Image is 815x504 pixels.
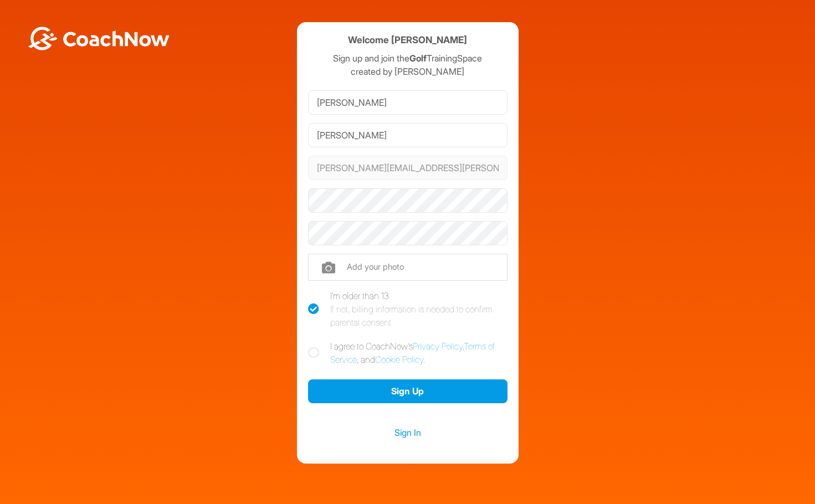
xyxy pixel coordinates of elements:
[27,27,171,50] img: BwLJSsUCoWCh5upNqxVrqldRgqLPVwmV24tXu5FoVAoFEpwwqQ3VIfuoInZCoVCoTD4vwADAC3ZFMkVEQFDAAAAAElFTkSuQmCC
[330,289,508,329] div: I'm older than 13
[409,53,427,64] strong: Golf
[348,33,467,47] h4: Welcome [PERSON_NAME]
[308,90,508,115] input: First Name
[308,52,508,65] p: Sign up and join the TrainingSpace
[330,302,508,329] div: If not, billing information is needed to confirm parental consent.
[413,341,463,352] a: Privacy Policy
[308,65,508,78] p: created by [PERSON_NAME]
[330,341,495,365] a: Terms of Service
[308,425,508,440] a: Sign In
[308,340,508,366] label: I agree to CoachNow's , , and .
[308,379,508,403] button: Sign Up
[308,123,508,147] input: Last Name
[375,354,423,365] a: Cookie Policy
[308,156,508,180] input: Email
